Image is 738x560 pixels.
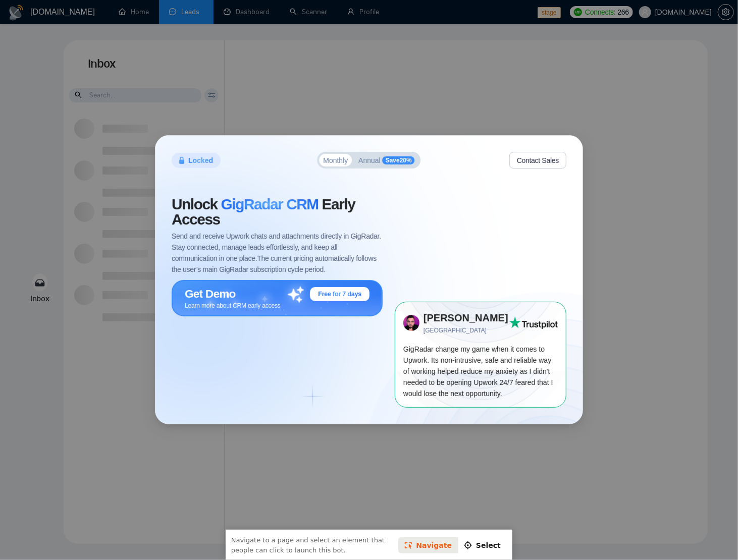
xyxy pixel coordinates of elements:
img: Trust Pilot [509,317,558,329]
span: [GEOGRAPHIC_DATA] [424,326,509,336]
button: Get DemoFree for 7 daysLearn more about CRM early access [172,280,383,320]
span: Get Demo [185,287,236,301]
a: Navigate [172,7,233,23]
a: Select [232,7,281,23]
div: Navigate to a page and select an element that people can click to launch this bot. [5,5,167,25]
span: Free for 7 days [318,290,361,298]
button: AnnualSave20% [354,154,419,166]
img: 73x73.png [403,315,419,331]
button: Monthly [319,154,352,166]
span: Annual [358,157,381,164]
span: Send and receive Upwork chats and attachments directly in GigRadar. Stay connected, manage leads ... [172,231,383,275]
span: Save 20 % [383,156,415,164]
span: GigRadar CRM [221,196,319,212]
span: Locked [188,155,213,166]
span: Monthly [323,157,348,164]
button: Contact Sales [509,152,566,169]
strong: [PERSON_NAME] [424,312,508,323]
span: Unlock Early Access [172,197,383,227]
span: Learn more about CRM early access [185,302,281,309]
span: GigRadar change my game when it comes to Upwork. Its non-intrusive, safe and reliable way of work... [403,346,553,398]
